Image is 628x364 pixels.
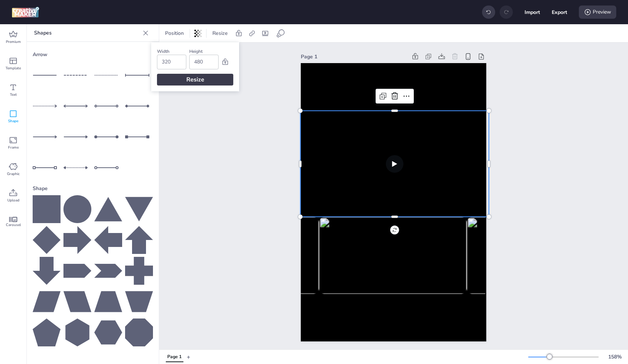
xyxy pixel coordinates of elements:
div: Width [157,48,186,55]
span: Carousel [6,222,21,228]
span: Frame [8,145,19,150]
span: Resize [211,29,229,37]
div: Tabs [162,350,187,363]
div: Shape [33,182,153,195]
button: Import [525,4,540,20]
div: Resize [157,74,233,85]
span: Template [6,65,21,71]
button: Export [552,4,567,20]
img: logo Creative Maker [12,7,39,18]
span: Graphic [7,171,20,177]
div: 158 % [606,353,624,361]
span: Text [10,92,17,98]
div: Height [189,48,219,55]
button: + [187,350,190,363]
span: Premium [6,39,21,45]
div: Preview [579,6,616,19]
span: Shape [8,118,18,124]
div: Page 1 [301,53,407,61]
div: Page 1 [167,354,182,360]
div: Arrow [33,48,153,61]
span: Position [164,29,185,37]
span: Upload [7,197,19,203]
p: Shapes [34,24,140,42]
